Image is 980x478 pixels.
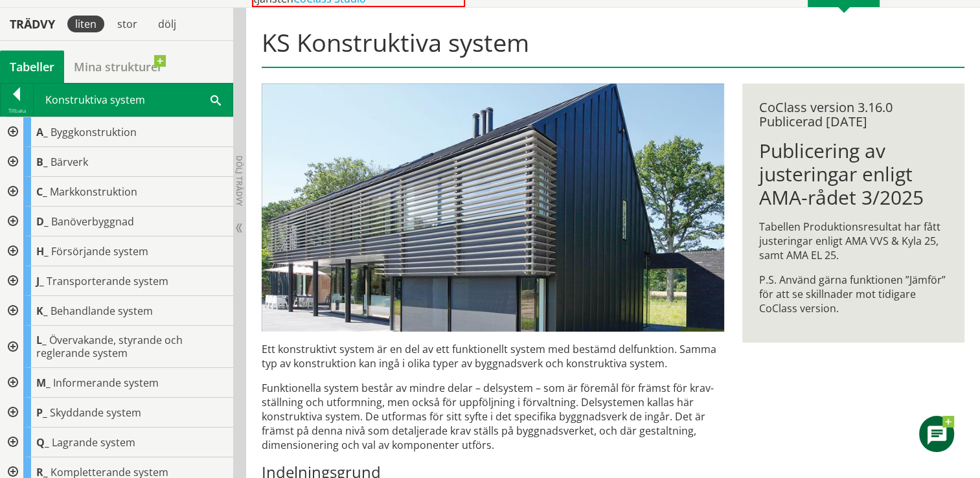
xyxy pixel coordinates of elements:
[36,214,49,229] span: D_
[36,125,48,139] span: A_
[52,435,135,450] span: Lagrande system
[109,16,145,32] div: stor
[51,214,134,229] span: Banöverbyggnad
[759,273,948,315] p: P.S. Använd gärna funktionen ”Jämför” för att se skillnader mot tidigare CoClass version.
[50,405,141,420] span: Skyddande system
[67,16,104,32] div: liten
[50,185,137,199] span: Markkonstruktion
[211,93,221,106] span: Sök i tabellen
[36,274,44,288] span: J_
[36,333,47,347] span: L_
[36,333,183,360] span: Övervakande, styrande och reglerande system
[64,51,172,83] a: Mina strukturer
[36,435,49,450] span: Q_
[262,28,965,68] h1: KS Konstruktiva system
[3,17,62,31] div: Trädvy
[262,381,725,452] p: Funktionella system består av mindre delar – delsystem – som är föremål för främst för krav­ställ...
[1,106,33,116] div: Tillbaka
[36,185,47,199] span: C_
[36,244,49,258] span: H_
[36,304,48,318] span: K_
[36,376,51,390] span: M_
[262,84,725,332] img: structural-solar-shading.jpg
[150,16,184,32] div: dölj
[34,84,233,116] div: Konstruktiva system
[47,274,168,288] span: Transporterande system
[759,139,948,209] h1: Publicering av justeringar enligt AMA-rådet 3/2025
[51,125,137,139] span: Byggkonstruktion
[51,304,153,318] span: Behandlande system
[36,405,47,420] span: P_
[51,244,148,258] span: Försörjande system
[36,155,48,169] span: B_
[262,342,725,370] p: Ett konstruktivt system är en del av ett funktionellt system med bestämd delfunktion. Samma typ a...
[51,155,88,169] span: Bärverk
[759,220,948,262] p: Tabellen Produktionsresultat har fått justeringar enligt AMA VVS & Kyla 25, samt AMA EL 25.
[234,155,245,206] span: Dölj trädvy
[759,100,948,129] div: CoClass version 3.16.0 Publicerad [DATE]
[53,376,159,390] span: Informerande system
